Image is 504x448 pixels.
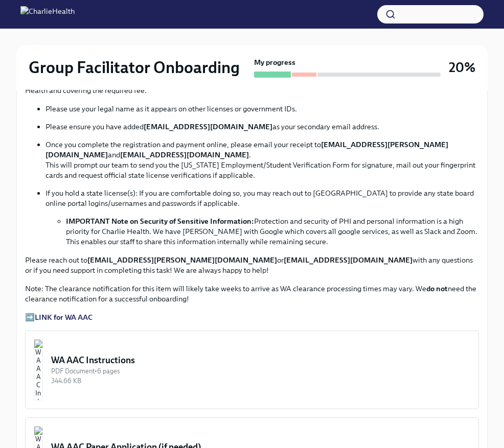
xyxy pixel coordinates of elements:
div: WA AAC Instructions [51,354,470,366]
h3: 20% [449,58,475,77]
strong: [EMAIL_ADDRESS][DOMAIN_NAME] [120,150,249,159]
strong: [EMAIL_ADDRESS][DOMAIN_NAME] [284,255,413,265]
p: Please reach out to or with any questions or if you need support in completing this task! We are ... [25,255,479,275]
img: WA AAC Instructions [34,339,43,400]
div: 344.66 KB [51,376,470,386]
div: PDF Document • 6 pages [51,366,470,376]
p: Please ensure you have added as your secondary email address. [45,122,479,132]
p: ➡️ [25,312,479,322]
strong: [EMAIL_ADDRESS][PERSON_NAME][DOMAIN_NAME] [45,140,448,159]
strong: [EMAIL_ADDRESS][DOMAIN_NAME] [144,122,272,131]
strong: IMPORTANT Note on Security of Sensitive Information: [66,217,254,226]
p: Please use your legal name as it appears on other licenses or government IDs. [45,104,479,114]
p: Once you complete the registration and payment online, please email your receipt to and . This wi... [45,139,479,180]
p: If you hold a state license(s): If you are comfortable doing so, you may reach out to [GEOGRAPHIC... [45,188,479,208]
h2: Group Facilitator Onboarding [29,57,240,78]
button: WA AAC InstructionsPDF Document•6 pages344.66 KB [25,331,479,409]
strong: do not [426,284,448,293]
strong: [EMAIL_ADDRESS][PERSON_NAME][DOMAIN_NAME] [87,255,277,265]
img: CharlieHealth [20,6,75,22]
strong: My progress [254,57,295,67]
a: LINK for WA AAC [35,313,93,322]
li: Protection and security of PHI and personal information is a high priority for Charlie Health. We... [66,216,479,247]
p: Note: The clearance notification for this item will likely take weeks to arrive as WA clearance p... [25,284,479,304]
